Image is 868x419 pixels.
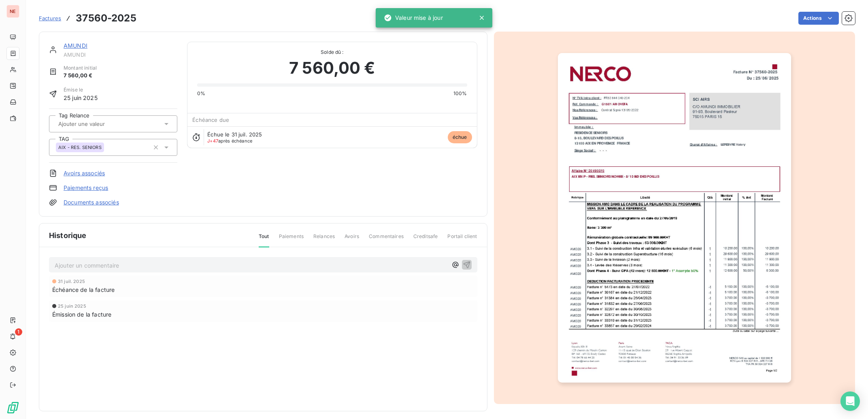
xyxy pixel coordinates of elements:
[289,56,375,80] span: 7 560,00 €
[64,51,177,58] span: AMUNDI
[6,5,19,18] div: NE
[64,198,119,206] a: Documents associés
[39,15,61,21] span: Factures
[197,90,205,97] span: 0%
[64,72,97,80] span: 7 560,00 €
[49,230,87,241] span: Historique
[64,64,97,72] span: Montant initial
[64,184,108,192] a: Paiements reçus
[192,117,229,123] span: Échéance due
[58,145,102,150] span: AIX - RES. SENIORS
[15,328,22,336] span: 1
[58,304,86,308] span: 25 juin 2025
[313,233,335,247] span: Relances
[207,131,262,138] span: Échue le 31 juil. 2025
[447,233,477,247] span: Portail client
[448,131,472,143] span: échue
[279,233,304,247] span: Paiements
[259,233,269,247] span: Tout
[39,14,61,22] a: Factures
[384,11,443,25] div: Valeur mise à jour
[64,86,98,94] span: Émise le
[6,401,19,414] img: Logo LeanPay
[413,233,438,247] span: Creditsafe
[207,138,218,144] span: J+47
[197,49,467,56] span: Solde dû :
[345,233,359,247] span: Avoirs
[76,11,136,26] h3: 37560-2025
[558,53,791,383] img: invoice_thumbnail
[58,279,85,284] span: 31 juil. 2025
[64,94,98,102] span: 25 juin 2025
[840,391,860,411] div: Open Intercom Messenger
[52,310,111,319] span: Émission de la facture
[52,285,115,294] span: Échéance de la facture
[369,233,404,247] span: Commentaires
[64,42,87,49] a: AMUNDI
[453,90,467,97] span: 100%
[798,12,839,25] button: Actions
[64,169,105,177] a: Avoirs associés
[207,138,252,143] span: après échéance
[57,120,139,128] input: Ajouter une valeur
